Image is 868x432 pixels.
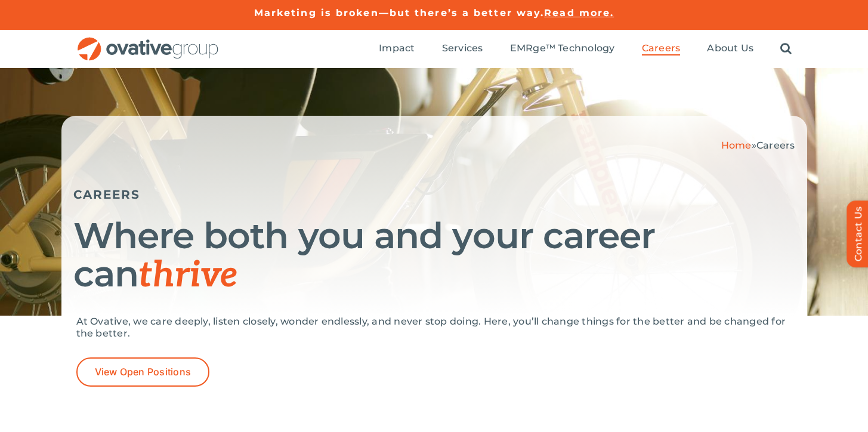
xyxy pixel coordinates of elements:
a: Read more. [544,7,614,18]
span: About Us [707,42,753,54]
span: thrive [138,254,238,297]
h1: Where both you and your career can [73,217,795,295]
a: Marketing is broken—but there’s a better way. [254,7,545,18]
a: EMRge™ Technology [510,42,615,55]
a: Services [442,42,483,55]
nav: Menu [379,30,792,68]
span: » [721,140,795,151]
span: View Open Positions [95,366,191,378]
h5: CAREERS [73,187,795,202]
a: Search [780,42,792,55]
a: OG_Full_horizontal_RGB [76,36,220,47]
span: Careers [756,140,795,151]
a: Careers [642,42,681,55]
a: Home [721,140,752,151]
span: Services [442,42,483,54]
p: At Ovative, we care deeply, listen closely, wonder endlessly, and never stop doing. Here, you’ll ... [76,316,792,340]
span: Impact [379,42,415,54]
a: About Us [707,42,753,55]
span: EMRge™ Technology [510,42,615,54]
span: Careers [642,42,681,54]
a: Impact [379,42,415,55]
a: View Open Positions [76,357,210,387]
